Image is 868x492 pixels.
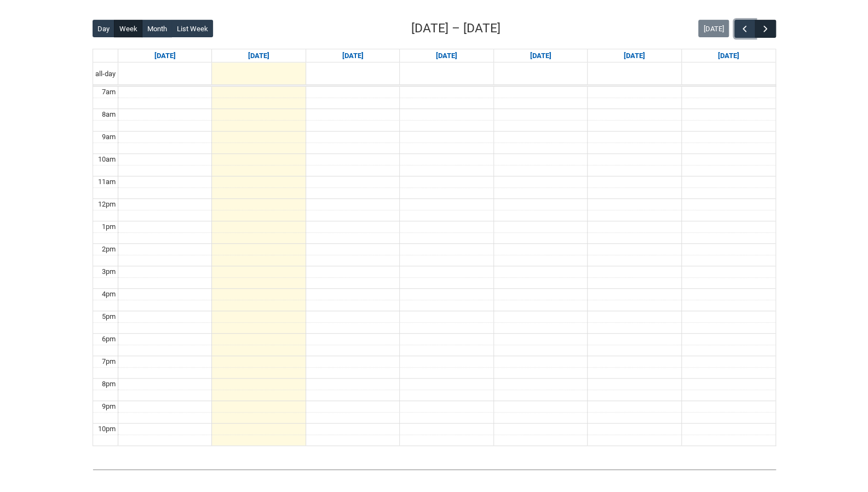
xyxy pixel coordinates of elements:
[96,154,118,165] div: 10am
[734,20,755,38] button: Previous Week
[142,20,172,37] button: Month
[96,424,118,434] div: 10pm
[100,244,118,255] div: 2pm
[96,199,118,210] div: 12pm
[100,379,118,390] div: 8pm
[100,131,118,142] div: 9am
[340,49,366,62] a: Go to September 9, 2025
[100,87,118,98] div: 7am
[114,20,142,37] button: Week
[93,68,118,79] span: all-day
[698,20,729,37] button: [DATE]
[716,49,741,62] a: Go to September 13, 2025
[96,176,118,187] div: 11am
[100,109,118,120] div: 8am
[100,311,118,322] div: 5pm
[93,20,115,37] button: Day
[755,20,775,38] button: Next Week
[100,289,118,300] div: 4pm
[434,49,459,62] a: Go to September 10, 2025
[100,221,118,232] div: 1pm
[527,49,553,62] a: Go to September 11, 2025
[93,464,776,475] img: REDU_GREY_LINE
[171,20,213,37] button: List Week
[100,356,118,367] div: 7pm
[411,19,501,38] h2: [DATE] – [DATE]
[100,334,118,345] div: 6pm
[100,401,118,412] div: 9pm
[100,266,118,277] div: 3pm
[622,49,647,62] a: Go to September 12, 2025
[152,49,178,62] a: Go to September 7, 2025
[246,49,272,62] a: Go to September 8, 2025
